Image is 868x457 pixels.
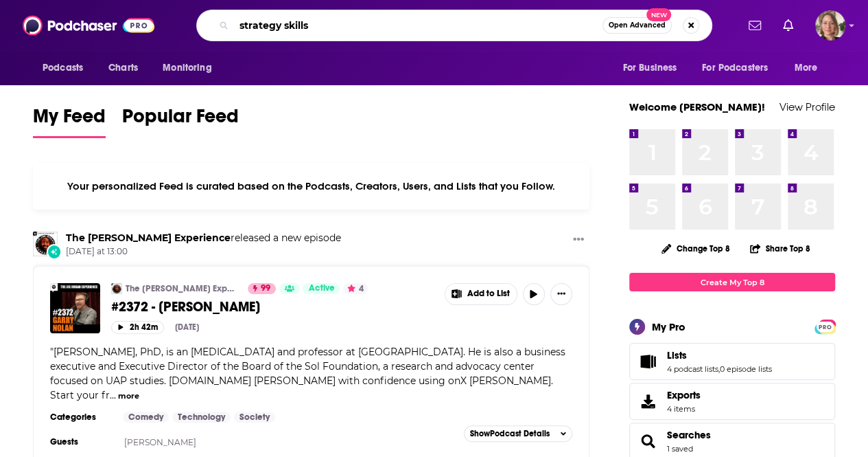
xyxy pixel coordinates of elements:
span: [DATE] at 13:00 [66,246,341,258]
button: ShowPodcast Details [464,425,572,442]
span: Popular Feed [122,104,239,136]
span: 99 [261,282,270,296]
button: open menu [613,55,694,81]
span: Exports [634,392,661,411]
span: , [718,364,720,374]
button: Change Top 8 [653,240,738,257]
a: PRO [817,321,833,331]
a: [PERSON_NAME] [124,437,196,447]
span: [PERSON_NAME], PhD, is an [MEDICAL_DATA] and professor at [GEOGRAPHIC_DATA]. He is also a busines... [50,346,565,401]
a: Welcome [PERSON_NAME]! [629,100,765,113]
input: Search podcasts, credits, & more... [234,14,602,36]
span: ... [110,389,116,401]
a: Create My Top 8 [629,273,835,291]
a: Lists [634,352,661,371]
img: The Joe Rogan Experience [33,232,58,256]
button: Show More Button [567,232,589,249]
img: #2372 - Garry Nolan [50,283,100,333]
span: More [795,58,818,78]
h3: released a new episode [66,232,341,245]
div: New Episode [47,244,62,259]
span: Podcasts [43,58,83,78]
div: [DATE] [175,322,199,332]
button: Show More Button [445,284,517,304]
span: PRO [817,322,833,332]
a: The [PERSON_NAME] Experience [126,283,239,294]
a: Exports [629,383,835,420]
a: Comedy [123,412,169,423]
button: open menu [153,55,229,81]
a: 1 saved [667,444,693,454]
span: Add to List [467,289,510,299]
a: Lists [667,349,772,361]
a: 4 podcast lists [667,364,718,374]
h3: Categories [50,412,112,423]
button: more [118,390,139,402]
a: 99 [248,283,276,294]
a: Society [234,412,275,423]
span: For Podcasters [702,58,768,78]
img: User Profile [815,10,845,41]
span: Open Advanced [609,22,666,29]
button: open menu [693,55,788,81]
button: Show More Button [550,283,572,305]
span: Lists [667,349,687,361]
button: 4 [343,283,368,294]
span: Lists [629,343,835,380]
a: Popular Feed [122,104,239,138]
span: New [646,8,671,21]
div: Your personalized Feed is curated based on the Podcasts, Creators, Users, and Lists that you Follow. [33,163,589,210]
a: #2372 - [PERSON_NAME] [111,298,435,315]
a: Searches [634,432,661,451]
a: Active [303,283,340,294]
img: Podchaser - Follow, Share and Rate Podcasts [23,12,154,38]
a: View Profile [779,100,835,113]
span: Active [308,282,334,296]
a: My Feed [33,104,106,138]
span: Exports [667,389,701,401]
div: Search podcasts, credits, & more... [196,10,712,41]
span: " [50,346,565,401]
button: open menu [33,55,101,81]
img: The Joe Rogan Experience [111,283,122,294]
button: Share Top 8 [749,235,811,262]
a: Charts [99,55,146,81]
span: #2372 - [PERSON_NAME] [111,298,260,315]
a: Technology [172,412,231,423]
span: Show Podcast Details [470,429,550,438]
button: 2h 42m [111,321,164,334]
span: Charts [108,58,138,78]
a: The Joe Rogan Experience [66,232,231,244]
button: Show profile menu [815,10,845,41]
span: 4 items [667,404,701,414]
button: open menu [785,55,835,81]
a: Show notifications dropdown [777,14,799,37]
h3: Guests [50,436,112,447]
span: For Business [622,58,677,78]
a: Show notifications dropdown [743,14,766,37]
span: Monitoring [163,58,211,78]
span: My Feed [33,104,106,136]
button: Open AdvancedNew [602,17,672,34]
a: Searches [667,429,711,441]
span: Logged in as AriFortierPr [815,10,845,41]
a: 0 episode lists [720,364,772,374]
div: My Pro [652,320,685,333]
